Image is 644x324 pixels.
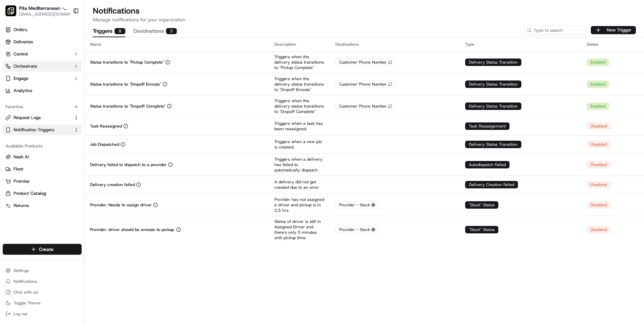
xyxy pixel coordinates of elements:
[335,102,396,110] div: Customer Phone Number
[14,154,29,160] span: Nash AI
[587,59,609,66] div: Enabled
[3,112,82,123] button: Request Logs
[587,42,639,47] div: Status
[3,24,82,35] a: Orders
[18,44,122,51] input: Got a question? Start typing here...
[3,188,82,199] button: Product Catalog
[274,179,325,190] p: A delivery did not get created due to an error
[7,117,18,128] img: Masood Aslam
[14,290,38,295] span: Chat with us!
[3,164,82,175] button: Fleet
[3,49,82,60] button: Control
[587,122,610,130] div: Disabled
[7,65,19,77] img: 1736555255976-a54dd68f-1ca7-489b-9aae-adbdc363a1c4
[5,127,71,133] a: Notification Triggers
[56,123,59,129] span: •
[90,60,164,65] p: Status transitions to "Pickup Complete"
[7,88,45,93] div: Past conversations
[90,202,152,208] p: Provider: Needs to assign driver
[587,226,610,233] div: Disabled
[5,203,79,209] a: Returns
[3,176,82,187] button: Promise
[21,105,55,110] span: [PERSON_NAME]
[335,226,379,233] div: Provider - Slack
[55,148,111,161] a: 💻API Documentation
[14,27,27,33] span: Orders
[274,219,325,240] p: Status of driver is still in Assigned Driver and there's only 5 minutes until pickup time.
[274,54,325,70] p: Triggers when the delivery status transitions to "Pickup Complete"
[14,268,29,273] span: Settings
[274,157,325,173] p: Triggers when a delivery has failed to automatically dispatch
[14,75,28,82] span: Engage
[3,277,82,286] button: Notifications
[3,3,70,19] button: Pita Mediterranean - PITA-CantonPita Mediterranean - [GEOGRAPHIC_DATA]-[GEOGRAPHIC_DATA][EMAIL_AD...
[335,59,396,66] div: Customer Phone Number
[3,61,82,72] button: Orchestrate
[3,73,82,84] button: Engage
[30,71,93,77] div: We're available if you need us!
[5,178,79,184] a: Promise
[3,101,82,112] div: Favorites
[3,37,82,47] a: Deliveries
[3,152,82,162] button: Nash AI
[465,122,510,130] div: Task Reassignment
[5,190,79,196] a: Product Catalog
[21,123,55,129] span: [PERSON_NAME]
[90,182,135,187] p: Delivery creation failed
[274,98,325,114] p: Triggers when the delivery status transitions to "Dropoff Complete"
[48,167,82,173] a: Powered byPylon
[90,123,122,129] p: Task Reassigned
[133,26,177,37] button: Destinations
[60,123,74,129] span: [DATE]
[19,11,76,17] button: [EMAIL_ADDRESS][DOMAIN_NAME]
[3,244,82,255] button: Create
[57,152,63,157] div: 💻
[90,162,167,167] p: Delivery failed to dispatch to a provider
[64,151,109,158] span: API Documentation
[14,190,46,196] span: Product Catalog
[591,26,636,34] button: New Trigger
[7,98,18,109] img: Brittany Newman
[30,65,111,71] div: Start new chat
[274,197,325,213] p: Provider has not assigned a driver and pickup is in 2.5 hrs.
[3,85,82,96] a: Analytics
[465,181,518,188] div: Delivery Creation Failed
[5,5,16,16] img: Pita Mediterranean - PITA-Canton
[465,141,521,148] div: Delivery Status Transition
[587,102,609,110] div: Enabled
[14,279,37,284] span: Notifications
[335,80,396,88] div: Customer Phone Number
[465,161,510,168] div: Autodispatch Failed
[4,148,55,161] a: 📗Knowledge Base
[14,105,19,111] img: 1736555255976-a54dd68f-1ca7-489b-9aae-adbdc363a1c4
[7,27,123,38] p: Welcome 👋
[587,181,610,188] div: Disabled
[14,65,26,77] img: 9188753566659_6852d8bf1fb38e338040_72.png
[524,25,585,35] input: Type to search
[14,39,33,45] span: Deliveries
[90,82,161,87] p: Status transitions to "Dropoff Enroute"
[14,127,54,133] span: Notification Triggers
[93,26,125,37] button: Triggers
[5,154,79,160] a: Nash AI
[14,178,29,184] span: Promise
[587,201,610,209] div: Disabled
[19,5,68,11] span: Pita Mediterranean - [GEOGRAPHIC_DATA]-[GEOGRAPHIC_DATA]
[90,227,175,232] p: Provider: driver should be enroute to pickup.
[14,311,27,317] span: Log out
[14,123,19,129] img: 1736555255976-a54dd68f-1ca7-489b-9aae-adbdc363a1c4
[67,168,82,173] span: Pylon
[587,161,610,168] div: Disabled
[465,102,521,110] div: Delivery Status Transition
[465,201,498,209] div: "Stuck" Status
[14,51,28,57] span: Control
[3,141,82,152] div: Available Products
[14,203,29,209] span: Returns
[93,16,636,23] p: Manage notifications for your organization
[14,115,41,121] span: Request Logs
[7,152,12,157] div: 📗
[14,63,37,69] span: Orchestrate
[587,141,610,148] div: Disabled
[14,88,32,94] span: Analytics
[90,42,264,47] div: Name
